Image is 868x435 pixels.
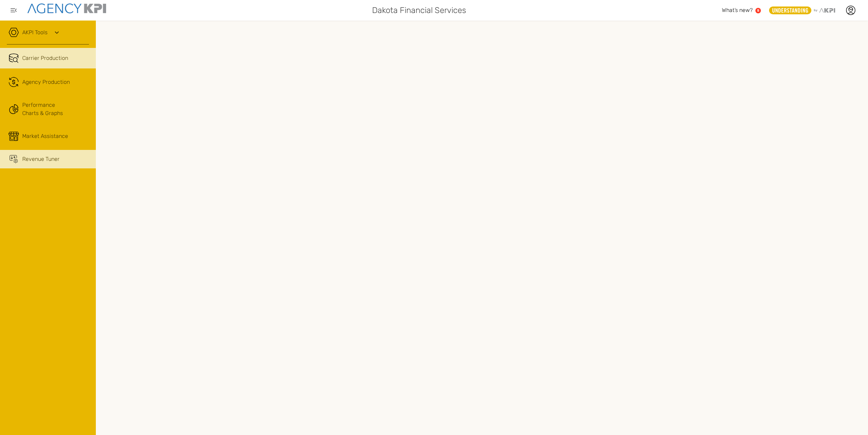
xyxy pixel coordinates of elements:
span: Market Assistance [22,132,68,140]
span: Revenue Tuner [22,155,60,163]
img: agencykpi-logo-550x69-2d9e3fa8.png [27,3,106,13]
a: AKPI Tools [22,28,48,37]
span: What’s new? [722,7,753,13]
span: Carrier Production [22,54,68,62]
span: Dakota Financial Services [372,4,466,16]
a: 5 [755,8,761,13]
text: 5 [757,9,759,12]
span: Agency Production [22,78,70,86]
